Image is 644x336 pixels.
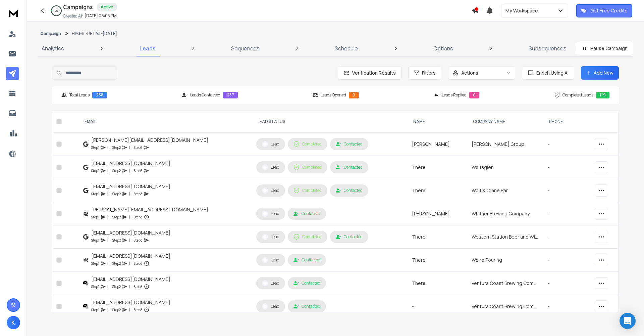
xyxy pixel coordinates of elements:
p: Options [433,44,453,52]
div: Lead [262,141,279,147]
span: Filters [422,70,436,76]
p: [DATE] 08:05 PM [85,13,117,18]
p: Completed Leads [562,92,593,98]
p: | [129,214,130,220]
div: 257 [223,92,238,98]
div: Contacted [336,141,363,147]
p: | [107,167,108,174]
td: - [544,179,591,202]
td: Whittier Brewing Company [468,202,544,225]
button: Pause Campaign [576,42,633,55]
button: Enrich Using AI [522,66,574,80]
p: Leads Opened [321,92,346,98]
p: Step 2 [112,167,121,174]
div: 0 [469,92,479,98]
th: Company Name [468,111,544,133]
div: Lead [262,303,279,309]
p: | [129,144,130,151]
div: Contacted [293,211,320,216]
div: Lead [262,164,279,170]
th: NAME [408,111,468,133]
td: Western Station Beer and Wine [468,225,544,249]
button: Add New [581,66,619,80]
th: LEAD STATUS [252,111,408,133]
div: [EMAIL_ADDRESS][DOMAIN_NAME] [91,299,170,306]
p: My Workspace [505,7,541,14]
p: Get Free Credits [590,7,628,14]
p: Actions [461,70,478,76]
p: Step 1 [91,237,99,244]
div: Open Intercom Messenger [620,313,636,329]
div: 0 [349,92,359,98]
p: | [107,191,108,197]
p: | [107,283,108,290]
p: Step 2 [112,306,121,313]
td: - [544,225,591,249]
p: Step 3 [134,144,143,151]
p: | [107,260,108,267]
button: K [7,316,20,329]
p: Step 3 [134,260,143,267]
div: [EMAIL_ADDRESS][DOMAIN_NAME] [91,160,170,167]
p: Subsequences [529,44,567,52]
td: - [544,249,591,272]
p: | [129,260,130,267]
div: Contacted [336,234,363,240]
p: Step 3 [134,167,143,174]
td: There [408,249,468,272]
div: Lead [262,211,279,217]
p: | [107,306,108,313]
div: Lead [262,280,279,286]
td: [PERSON_NAME] [408,202,468,225]
div: Contacted [293,304,320,309]
div: [EMAIL_ADDRESS][DOMAIN_NAME] [91,253,170,259]
button: Campaign [40,31,61,36]
td: There [408,179,468,202]
div: [EMAIL_ADDRESS][DOMAIN_NAME] [91,183,170,190]
p: Analytics [42,44,64,52]
td: There [408,272,468,295]
div: [EMAIL_ADDRESS][DOMAIN_NAME] [91,276,170,283]
td: We're Pouring [468,249,544,272]
img: logo [7,7,20,19]
td: There [408,156,468,179]
div: 258 [92,92,107,98]
div: [PERSON_NAME][EMAIL_ADDRESS][DOMAIN_NAME] [91,137,208,143]
div: Contacted [336,165,363,170]
p: Step 1 [91,283,99,290]
td: Ventura Coast Brewing Company [468,272,544,295]
p: HPG-RI-RETAIL-[DATE] [72,31,117,36]
a: Leads [136,40,160,56]
div: Completed [293,164,322,170]
p: Step 1 [91,167,99,174]
p: Leads [140,44,156,52]
p: Step 2 [112,237,121,244]
p: Step 3 [134,214,143,220]
p: Step 1 [91,306,99,313]
p: Leads Replied [442,92,467,98]
button: Verification Results [338,66,401,80]
td: - [544,295,591,318]
div: Active [97,3,117,11]
div: [PERSON_NAME][EMAIL_ADDRESS][DOMAIN_NAME] [91,206,208,213]
button: Get Free Credits [576,4,632,17]
p: Step 2 [112,260,121,267]
p: Step 1 [91,214,99,220]
p: Step 1 [91,260,99,267]
p: Total Leads [69,92,90,98]
a: Options [429,40,457,56]
td: - [544,272,591,295]
p: | [107,214,108,220]
td: Wolf & Crane Bar [468,179,544,202]
p: | [129,167,130,174]
p: Leads Contacted [190,92,220,98]
p: Step 1 [91,144,99,151]
div: Contacted [293,257,320,263]
p: | [129,283,130,290]
div: Lead [262,257,279,263]
a: Sequences [227,40,264,56]
td: - [544,133,591,156]
p: Sequences [231,44,260,52]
